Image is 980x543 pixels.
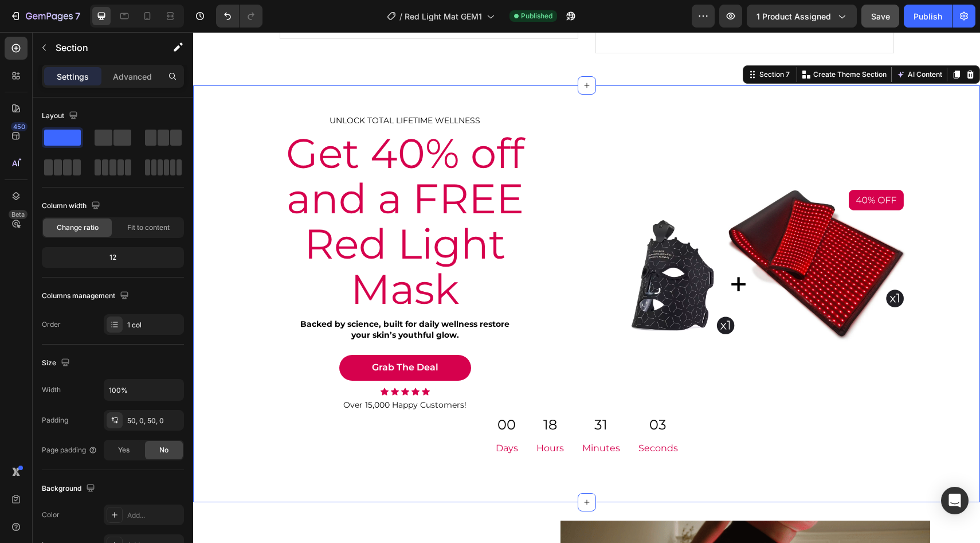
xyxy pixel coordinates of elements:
[303,409,325,423] p: Days
[399,10,402,22] span: /
[914,10,942,22] div: Publish
[756,10,831,22] span: 1 product assigned
[113,71,152,83] p: Advanced
[343,380,371,405] div: 18
[44,249,182,265] div: 12
[193,32,980,543] iframe: Design area
[118,445,130,455] span: Yes
[871,11,890,21] span: Save
[303,380,325,405] div: 00
[5,5,85,28] button: 7
[445,409,485,423] p: Seconds
[127,320,181,330] div: 1 col
[564,37,599,48] div: Section 7
[42,356,72,371] div: Size
[343,409,371,423] p: Hours
[127,510,181,521] div: Add...
[521,11,552,21] span: Published
[904,5,952,28] button: Publish
[159,445,168,455] span: No
[42,288,131,304] div: Columns management
[42,198,103,214] div: Column width
[56,41,150,54] p: Section
[57,222,99,233] span: Change ratio
[42,319,61,330] div: Order
[42,510,60,520] div: Color
[9,210,28,219] div: Beta
[42,108,80,124] div: Layout
[445,380,485,405] div: 03
[75,9,80,23] p: 7
[42,445,97,455] div: Page padding
[389,409,427,423] p: Minutes
[861,5,899,28] button: Save
[216,5,262,28] div: Undo/Redo
[402,139,729,323] img: gempages_578072047251358482-50f2a779-fe51-46e5-8a9b-0ea239ba75f8.png
[405,10,482,22] span: Red Light Mat GEM1
[11,122,28,131] div: 450
[42,385,61,395] div: Width
[127,416,181,426] div: 50, 0, 50, 0
[620,37,693,48] p: Create Theme Section
[701,36,751,49] button: AI Content
[389,380,427,405] div: 31
[42,415,68,425] div: Padding
[42,481,97,497] div: Background
[747,5,857,28] button: 1 product assigned
[57,71,89,83] p: Settings
[127,222,170,233] span: Fit to content
[104,380,183,400] input: Auto
[941,487,969,514] div: Open Intercom Messenger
